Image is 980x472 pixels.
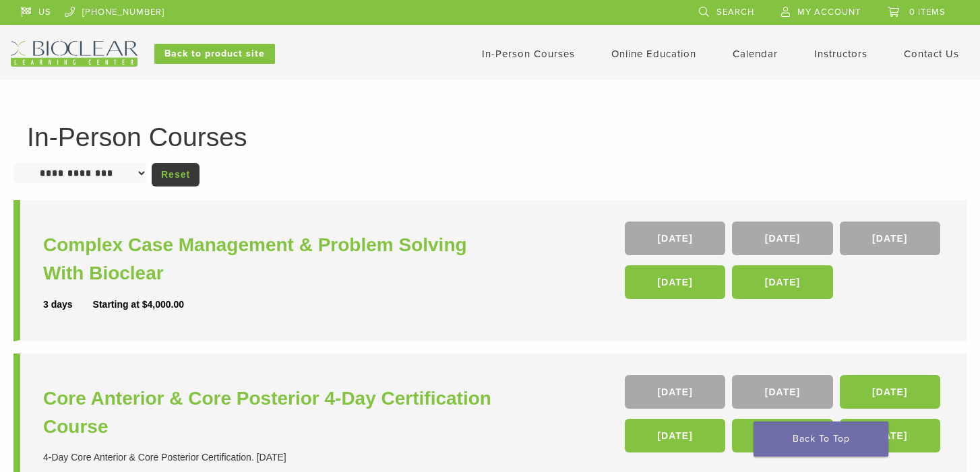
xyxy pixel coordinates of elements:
[733,48,778,60] a: Calendar
[11,41,137,67] img: Bioclear
[754,422,888,457] a: Back To Top
[797,7,861,18] span: My Account
[43,384,493,441] a: Core Anterior & Core Posterior 4-Day Certification Course
[625,265,725,299] a: [DATE]
[840,375,940,409] a: [DATE]
[840,222,940,255] a: [DATE]
[814,48,867,60] a: Instructors
[611,48,696,60] a: Online Education
[716,7,754,18] span: Search
[154,44,275,64] a: Back to product site
[904,48,959,60] a: Contact Us
[625,222,944,306] div: , , , ,
[625,375,944,459] div: , , , , ,
[909,7,946,18] span: 0 items
[732,375,832,409] a: [DATE]
[93,298,184,312] div: Starting at $4,000.00
[43,231,493,288] a: Complex Case Management & Problem Solving With Bioclear
[732,265,832,299] a: [DATE]
[840,419,940,452] a: [DATE]
[27,124,953,150] h1: In-Person Courses
[625,375,725,409] a: [DATE]
[732,222,832,255] a: [DATE]
[482,48,575,60] a: In-Person Courses
[152,163,200,187] a: Reset
[43,298,93,312] div: 3 days
[732,419,832,452] a: [DATE]
[43,450,493,465] div: 4-Day Core Anterior & Core Posterior Certification. [DATE]
[625,222,725,255] a: [DATE]
[625,419,725,452] a: [DATE]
